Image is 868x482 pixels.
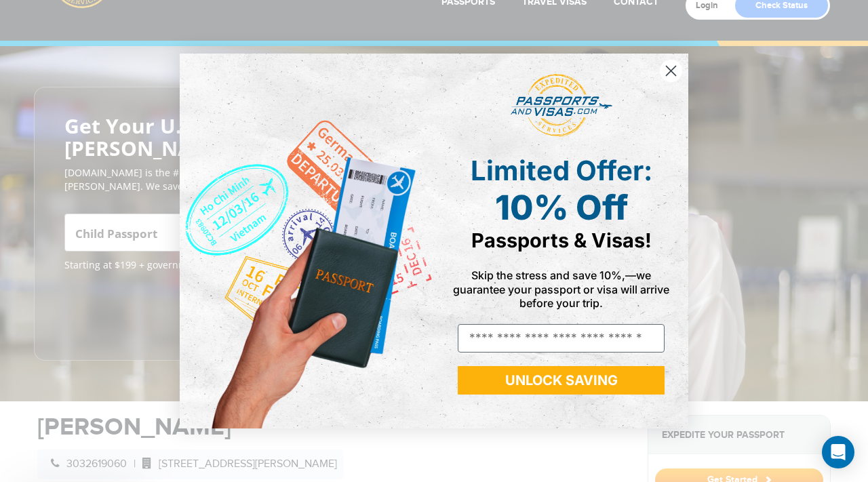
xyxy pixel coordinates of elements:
[495,187,628,228] span: 10% Off
[458,366,665,395] button: UNLOCK SAVING
[659,59,683,83] button: Close dialog
[471,154,652,187] span: Limited Offer:
[471,228,652,252] span: Passports & Visas!
[453,268,669,309] span: Skip the stress and save 10%,—we guarantee your passport or visa will arrive before your trip.
[180,54,434,428] img: de9cda0d-0715-46ca-9a25-073762a91ba7.png
[822,436,854,468] div: Open Intercom Messenger
[511,74,612,138] img: passports and visas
